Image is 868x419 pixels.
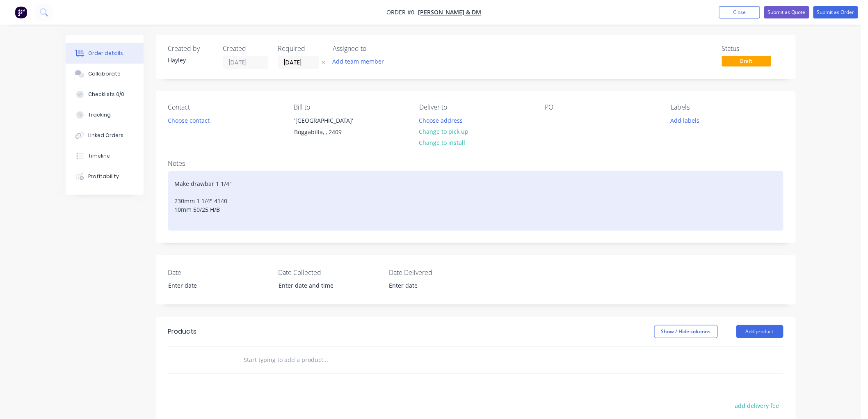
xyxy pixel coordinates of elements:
[383,279,485,292] input: Enter date
[722,45,783,53] div: Status
[389,268,491,277] label: Date Delivered
[162,279,265,292] input: Enter date
[168,327,197,337] div: Products
[66,105,144,125] button: Tracking
[731,400,783,411] button: add delivery fee
[294,115,362,126] div: '[GEOGRAPHIC_DATA]'
[168,171,783,231] div: Make drawbar 1 1/4" 230mm 1 1/4" 4140 10mm 50/25 H/B -
[671,103,783,111] div: Labels
[88,91,124,98] div: Checklists 0/0
[415,114,467,126] button: Choose address
[764,6,809,18] button: Submit as Quote
[419,103,532,111] div: Deliver to
[666,114,704,126] button: Add labels
[273,279,375,292] input: Enter date and time
[654,325,718,338] button: Show / Hide columns
[333,45,415,53] div: Assigned to
[88,70,121,78] div: Collaborate
[66,43,144,64] button: Order details
[813,6,858,18] button: Submit as Order
[66,125,144,146] button: Linked Orders
[168,56,213,64] div: Hayley
[168,45,213,53] div: Created by
[722,56,771,66] span: Draft
[168,103,281,111] div: Contact
[278,45,323,53] div: Required
[223,45,268,53] div: Created
[88,111,111,119] div: Tracking
[88,173,119,180] div: Profitability
[88,152,110,160] div: Timeline
[168,160,783,167] div: Notes
[88,50,123,57] div: Order details
[545,103,658,111] div: PO
[418,9,482,16] a: [PERSON_NAME] & DM
[88,132,123,139] div: Linked Orders
[736,325,783,338] button: Add product
[294,103,406,111] div: Bill to
[66,64,144,84] button: Collaborate
[15,6,27,18] img: Factory
[287,114,369,141] div: '[GEOGRAPHIC_DATA]'Boggabilla, , 2409
[387,9,418,16] span: Order #0 -
[168,268,271,277] label: Date
[66,146,144,166] button: Timeline
[244,352,408,368] input: Start typing to add a product...
[279,268,381,277] label: Date Collected
[415,126,473,137] button: Change to pick up
[66,166,144,187] button: Profitability
[163,114,214,126] button: Choose contact
[294,126,362,138] div: Boggabilla, , 2409
[328,56,388,67] button: Add team member
[415,137,470,148] button: Change to install
[719,6,760,18] button: Close
[66,84,144,105] button: Checklists 0/0
[333,56,389,67] button: Add team member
